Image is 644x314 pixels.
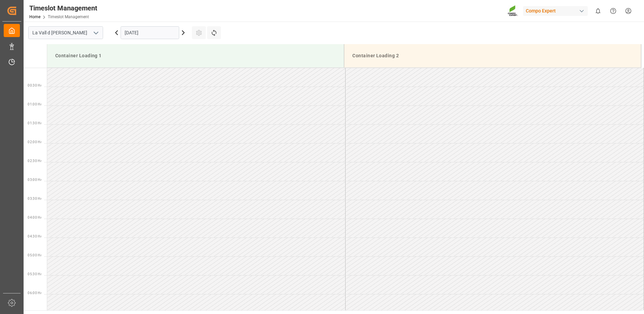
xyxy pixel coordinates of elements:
span: 06:00 Hr [28,291,41,295]
div: Container Loading 1 [53,50,339,62]
span: 01:30 Hr [28,121,41,125]
button: open menu [91,28,101,38]
button: show 0 new notifications [590,3,606,19]
input: Type to search/select [28,26,103,39]
button: Compo Expert [523,4,590,17]
div: Container Loading 2 [350,50,636,62]
span: 05:00 Hr [28,253,41,257]
span: 04:00 Hr [28,216,41,219]
span: 02:00 Hr [28,140,41,144]
div: Timeslot Management [29,3,97,13]
span: 06:30 Hr [28,310,41,314]
button: Help Center [606,3,621,19]
img: Screenshot%202023-09-29%20at%2010.02.21.png_1712312052.png [508,5,518,17]
span: 02:30 Hr [28,159,41,163]
span: 00:30 Hr [28,84,41,87]
input: DD.MM.YYYY [121,26,179,39]
div: Compo Expert [523,6,588,16]
span: 01:00 Hr [28,102,41,106]
span: 05:30 Hr [28,272,41,276]
span: 03:00 Hr [28,178,41,182]
span: 03:30 Hr [28,197,41,200]
a: Home [29,14,40,19]
span: 04:30 Hr [28,234,41,238]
